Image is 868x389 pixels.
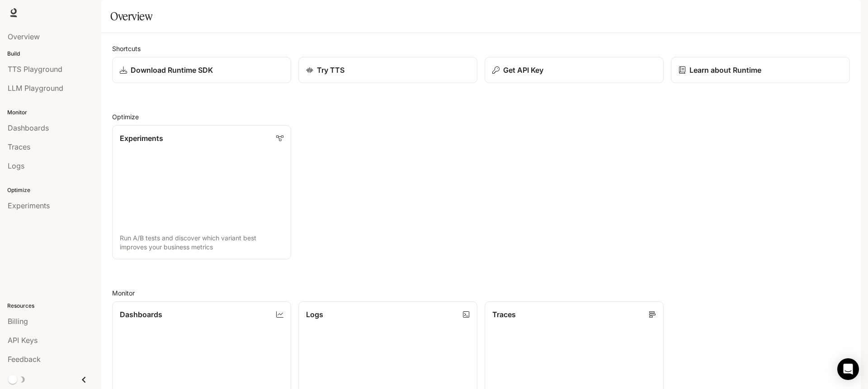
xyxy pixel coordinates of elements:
h2: Monitor [112,288,850,298]
button: Get API Key [485,57,664,83]
p: Logs [306,309,323,320]
h1: Overview [110,7,152,25]
p: Get API Key [503,65,543,75]
p: Run A/B tests and discover which variant best improves your business metrics [120,234,283,252]
p: Dashboards [120,309,162,320]
a: Try TTS [298,57,477,83]
h2: Optimize [112,112,850,122]
p: Traces [492,309,516,320]
p: Learn about Runtime [689,65,761,75]
p: Experiments [120,133,163,144]
div: Open Intercom Messenger [837,358,859,380]
a: Download Runtime SDK [112,57,291,83]
h2: Shortcuts [112,44,850,53]
p: Download Runtime SDK [131,65,213,75]
p: Try TTS [317,65,344,75]
a: ExperimentsRun A/B tests and discover which variant best improves your business metrics [112,125,291,259]
a: Learn about Runtime [671,57,850,83]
